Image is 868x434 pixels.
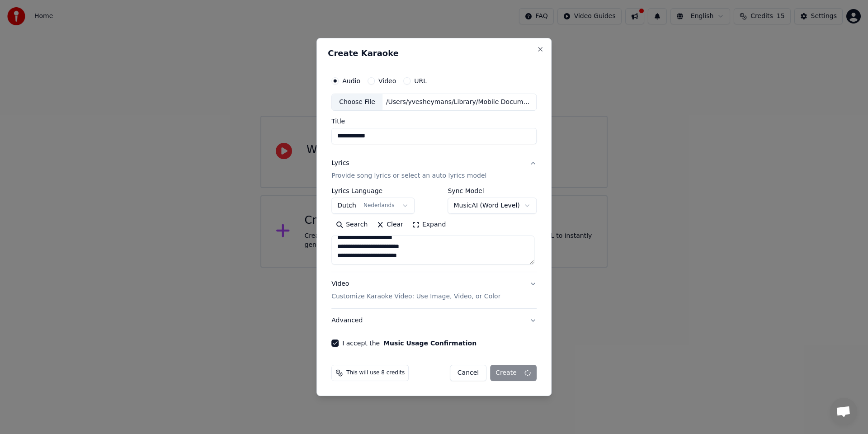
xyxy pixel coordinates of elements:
button: Advanced [331,309,537,332]
label: Audio [342,78,360,84]
div: /Users/yvesheymans/Library/Mobile Documents/com~apple~CloudDocs/Gustaaf/Archief/Hier komt de tite... [382,98,536,107]
label: Lyrics Language [331,188,415,194]
button: VideoCustomize Karaoke Video: Use Image, Video, or Color [331,272,537,308]
label: Title [331,118,537,124]
label: Video [378,78,396,84]
label: URL [414,78,427,84]
button: Cancel [450,365,486,381]
div: Lyrics [331,159,349,168]
label: Sync Model [448,188,536,194]
button: Search [331,217,372,232]
span: This will use 8 credits [346,369,405,377]
h2: Create Karaoke [328,49,540,57]
div: LyricsProvide song lyrics or select an auto lyrics model [331,188,537,272]
label: I accept the [342,340,476,346]
button: Expand [408,217,450,232]
button: Clear [372,217,408,232]
button: I accept the [383,340,476,346]
div: Choose File [332,94,382,110]
button: LyricsProvide song lyrics or select an auto lyrics model [331,151,537,188]
p: Provide song lyrics or select an auto lyrics model [331,171,486,180]
div: Video [331,279,500,301]
p: Customize Karaoke Video: Use Image, Video, or Color [331,292,500,301]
